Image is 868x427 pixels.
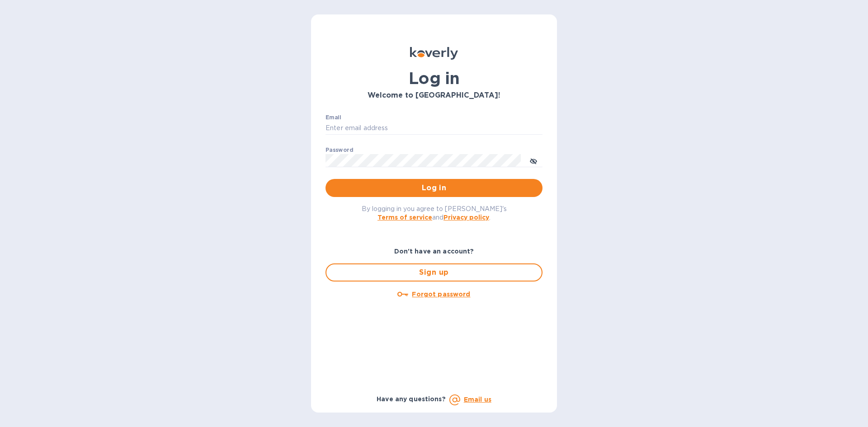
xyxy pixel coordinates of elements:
[377,395,446,403] b: Have any questions?
[333,183,535,193] span: Log in
[325,115,341,120] label: Email
[410,47,458,60] img: Koverly
[325,147,353,153] label: Password
[464,396,491,403] a: Email us
[325,69,542,88] h1: Log in
[362,205,507,221] span: By logging in you agree to [PERSON_NAME]'s and .
[325,91,542,100] h3: Welcome to [GEOGRAPHIC_DATA]!
[325,263,542,282] button: Sign up
[325,179,542,197] button: Log in
[325,122,542,135] input: Enter email address
[412,291,470,298] u: Forgot password
[394,248,474,255] b: Don't have an account?
[443,214,489,221] a: Privacy policy
[524,151,542,169] button: toggle password visibility
[334,267,534,278] span: Sign up
[377,214,432,221] a: Terms of service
